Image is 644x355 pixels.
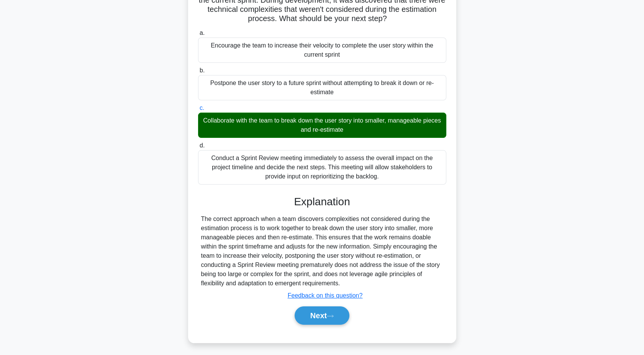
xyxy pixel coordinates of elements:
[198,38,446,63] div: Encourage the team to increase their velocity to complete the user story within the current sprint
[200,105,204,111] span: c.
[198,150,446,185] div: Conduct a Sprint Review meeting immediately to assess the overall impact on the project timeline ...
[288,292,363,299] a: Feedback on this question?
[198,75,446,100] div: Postpone the user story to a future sprint without attempting to break it down or re-estimate
[295,306,349,325] button: Next
[200,29,205,36] span: a.
[198,113,446,138] div: Collaborate with the team to break down the user story into smaller, manageable pieces and re-est...
[200,142,205,149] span: d.
[200,67,205,74] span: b.
[201,214,443,288] div: The correct approach when a team discovers complexities not considered during the estimation proc...
[203,195,442,208] h3: Explanation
